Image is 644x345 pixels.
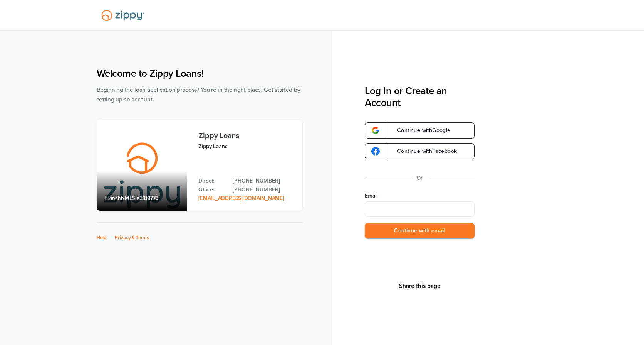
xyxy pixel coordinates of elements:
a: Email Address: zippyguide@zippymh.com [198,195,284,201]
button: Share This Page [397,282,443,290]
a: Direct Phone: 512-975-2947 [233,177,294,185]
h3: Zippy Loans [198,132,294,140]
a: Office Phone: 512-975-2947 [233,186,294,194]
span: Branch [104,195,121,201]
span: Continue with Facebook [389,149,457,154]
p: Direct: [198,177,225,185]
a: Privacy & Terms [115,235,149,241]
button: Continue with email [365,223,475,239]
a: google-logoContinue withFacebook [365,143,475,159]
a: Help [97,235,107,241]
span: Beginning the loan application process? You're in the right place! Get started by setting up an a... [97,86,300,103]
label: Email [365,192,475,200]
a: google-logoContinue withGoogle [365,122,475,139]
h3: Log In or Create an Account [365,85,475,109]
p: Or [417,173,423,183]
img: google-logo [371,147,380,156]
span: Continue with Google [389,128,451,133]
input: Email Address [365,201,475,217]
span: NMLS #2189776 [121,195,158,201]
img: Lender Logo [97,7,149,24]
p: Office: [198,186,225,194]
p: Zippy Loans [198,142,294,151]
h1: Welcome to Zippy Loans! [97,68,302,79]
img: google-logo [371,126,380,135]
